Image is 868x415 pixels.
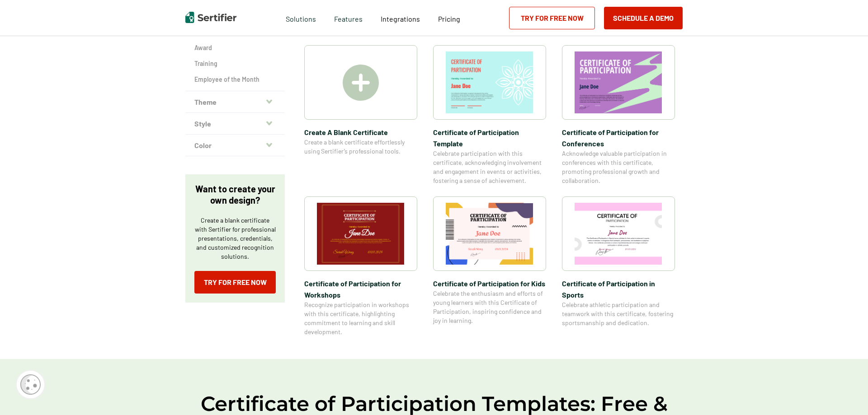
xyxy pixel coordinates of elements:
[381,12,420,23] a: Integrations
[343,65,379,101] img: Create A Blank Certificate
[562,126,675,149] span: Certificate of Participation for Conference​s
[194,59,276,68] a: Training
[304,138,417,156] span: Create a blank certificate effortlessly using Sertifier’s professional tools.
[562,278,675,300] span: Certificate of Participation in Sports
[433,196,546,336] a: Certificate of Participation for Kids​Certificate of Participation for Kids​Celebrate the enthusi...
[575,51,662,113] img: Certificate of Participation for Conference​s
[304,278,417,300] span: Certificate of Participation​ for Workshops
[509,7,595,29] a: Try for Free Now
[562,196,675,336] a: Certificate of Participation in SportsCertificate of Participation in SportsCelebrate athletic pa...
[304,300,417,336] span: Recognize participation in workshops with this certificate, highlighting commitment to learning a...
[381,14,420,23] span: Integrations
[433,289,546,325] span: Celebrate the enthusiasm and efforts of young learners with this Certificate of Participation, in...
[446,51,533,113] img: Certificate of Participation Template
[317,203,405,265] img: Certificate of Participation​ for Workshops
[562,300,675,327] span: Celebrate athletic participation and teamwork with this certificate, fostering sportsmanship and ...
[185,113,285,135] button: Style
[433,45,546,185] a: Certificate of Participation TemplateCertificate of Participation TemplateCelebrate participation...
[286,12,316,23] span: Solutions
[562,149,675,185] span: Acknowledge valuable participation in conferences with this certificate, promoting professional g...
[304,126,417,138] span: Create A Blank Certificate
[334,12,363,23] span: Features
[446,203,533,265] img: Certificate of Participation for Kids​
[433,149,546,185] span: Celebrate participation with this certificate, acknowledging involvement and engagement in events...
[194,183,276,206] p: Want to create your own design?
[438,14,460,23] span: Pricing
[20,374,41,395] img: Cookie Popup Icon
[185,135,285,156] button: Color
[433,278,546,289] span: Certificate of Participation for Kids​
[604,7,683,29] button: Schedule a Demo
[194,43,276,52] a: Award
[185,12,236,23] img: Sertifier | Digital Credentialing Platform
[433,126,546,149] span: Certificate of Participation Template
[194,75,276,84] a: Employee of the Month
[562,45,675,185] a: Certificate of Participation for Conference​sCertificate of Participation for Conference​sAcknowl...
[823,372,868,415] iframe: Chat Widget
[304,196,417,336] a: Certificate of Participation​ for WorkshopsCertificate of Participation​ for WorkshopsRecognize p...
[575,203,662,265] img: Certificate of Participation in Sports
[185,91,285,113] button: Theme
[194,216,276,261] p: Create a blank certificate with Sertifier for professional presentations, credentials, and custom...
[438,12,460,23] a: Pricing
[194,271,276,294] a: Try for Free Now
